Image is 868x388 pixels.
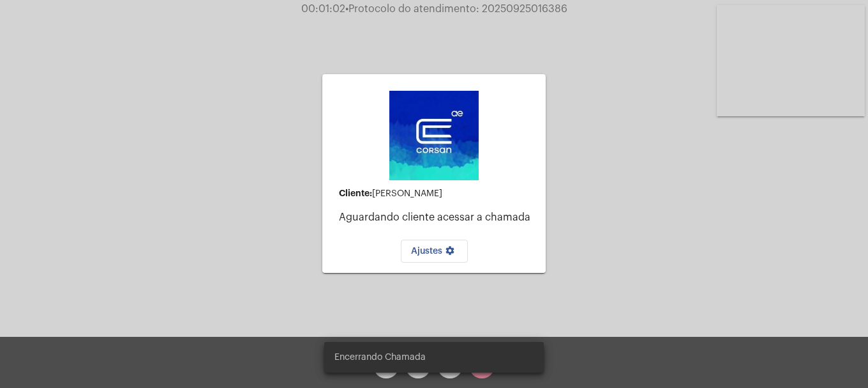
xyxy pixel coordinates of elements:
span: Ajustes [411,247,458,256]
span: • [345,4,348,14]
p: Aguardando cliente acessar a chamada [339,212,535,223]
button: Ajustes [401,240,468,263]
div: [PERSON_NAME] [339,189,535,199]
mat-icon: settings [442,245,458,261]
span: 00:01:02 [301,4,345,14]
img: d4669ae0-8c07-2337-4f67-34b0df7f5ae4.jpeg [389,91,479,180]
span: Protocolo do atendimento: 20250925016386 [345,4,567,14]
strong: Cliente: [339,189,372,198]
span: Encerrando Chamada [334,351,426,364]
